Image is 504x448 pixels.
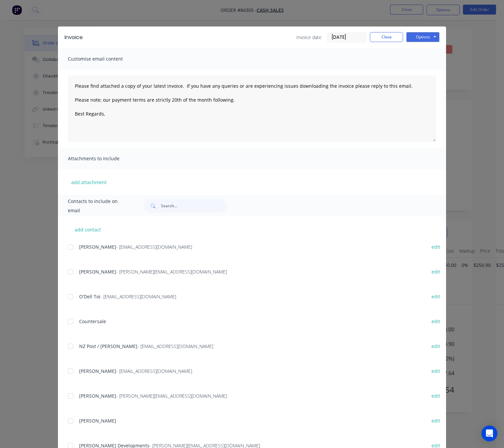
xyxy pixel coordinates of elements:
div: Open Intercom Messenger [481,425,497,441]
input: Search... [161,199,227,213]
span: - [EMAIL_ADDRESS][DOMAIN_NAME] [116,244,192,250]
button: edit [428,367,444,375]
span: - [PERSON_NAME][EMAIL_ADDRESS][DOMAIN_NAME] [116,269,227,275]
button: edit [428,267,444,276]
button: edit [428,416,444,425]
span: - [EMAIL_ADDRESS][DOMAIN_NAME] [100,293,176,300]
button: edit [428,342,444,351]
span: Contacts to include on email [68,197,127,215]
span: - [EMAIL_ADDRESS][DOMAIN_NAME] [137,343,213,349]
span: - [PERSON_NAME][EMAIL_ADDRESS][DOMAIN_NAME] [116,393,227,399]
span: [PERSON_NAME] [79,418,116,424]
button: edit [428,317,444,326]
span: [PERSON_NAME] [79,368,116,374]
button: add contact [68,224,108,234]
span: Countersale [79,318,106,324]
button: edit [428,292,444,301]
div: Invoice [65,33,83,41]
button: Close [370,32,403,42]
textarea: Please find attached a copy of your latest invoice. If you have any queries or are experiencing i... [68,75,436,142]
button: edit [428,242,444,251]
span: [PERSON_NAME] [79,244,116,250]
button: Options [406,32,439,42]
span: - [EMAIL_ADDRESS][DOMAIN_NAME] [116,368,192,374]
span: Customise email content [68,54,141,64]
span: O'Dell Toi [79,293,100,300]
span: Invoice date [296,34,322,41]
span: NZ Post / [PERSON_NAME] [79,343,137,349]
button: edit [428,391,444,400]
span: [PERSON_NAME] [79,269,116,275]
span: [PERSON_NAME] [79,393,116,399]
span: Attachments to include [68,154,141,163]
button: add attachment [68,177,110,187]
